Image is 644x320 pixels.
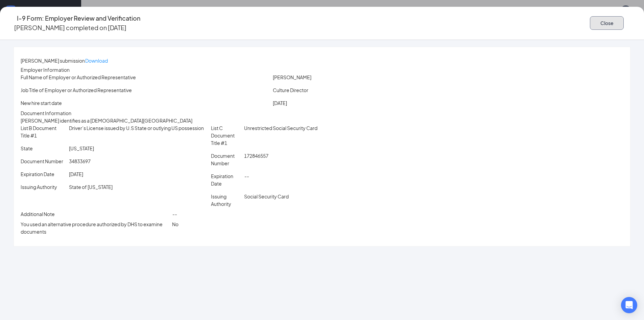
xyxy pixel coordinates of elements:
[21,145,66,152] p: State
[85,57,108,64] p: Download
[172,221,178,227] span: No
[21,99,270,107] p: New hire start date
[21,220,169,235] p: You used an alternative procedure authorized by DHS to examine documents
[273,100,287,106] span: [DATE]
[21,118,192,124] span: [PERSON_NAME] identifies as a [DEMOGRAPHIC_DATA][GEOGRAPHIC_DATA]
[21,183,66,191] p: Issuing Authority
[244,153,268,159] span: 172846557
[211,124,241,147] p: List C Document Title #1
[69,171,83,177] span: [DATE]
[244,125,317,131] span: Unrestricted Social Security Card
[244,193,289,199] span: Social Security Card
[244,173,249,179] span: --
[273,87,308,93] span: Culture Director
[21,210,169,218] p: Additional Note
[211,172,241,187] p: Expiration Date
[273,74,311,80] span: [PERSON_NAME]
[85,55,108,66] button: Download
[211,193,241,208] p: Issuing Authority
[21,58,85,64] span: [PERSON_NAME] submission
[17,14,140,23] h4: I-9 Form: Employer Review and Verification
[69,158,91,164] span: 34833697
[69,125,204,131] span: Driver’s License issued by U.S State or outlying US possession
[21,170,66,178] p: Expiration Date
[69,145,94,151] span: [US_STATE]
[69,184,113,190] span: State of [US_STATE]
[21,124,66,139] p: List B Document Title #1
[21,86,270,94] p: Job Title of Employer or Authorized Representative
[21,73,270,81] p: Full Name of Employer or Authorized Representative
[21,110,71,116] span: Document Information
[21,67,70,73] span: Employer Information
[172,211,177,217] span: --
[14,23,126,33] p: [PERSON_NAME] completed on [DATE]
[211,152,241,167] p: Document Number
[621,297,637,313] div: Open Intercom Messenger
[590,16,624,30] button: Close
[21,157,66,165] p: Document Number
